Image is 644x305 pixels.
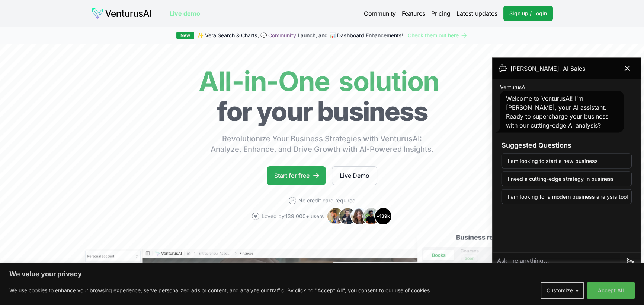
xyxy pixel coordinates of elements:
a: Sign up / Login [503,6,553,21]
span: VenturusAI [500,84,527,91]
span: [PERSON_NAME], AI Sales [510,64,585,73]
div: New [176,32,194,39]
p: We value your privacy [9,270,635,279]
h3: Suggested Questions [502,140,632,151]
a: Community [364,9,396,18]
span: Welcome to VenturusAI! I'm [PERSON_NAME], your AI assistant. Ready to supercharge your business w... [506,95,608,129]
a: Start for free [267,166,326,185]
img: Avatar 2 [339,207,356,225]
button: Customize [541,282,584,299]
button: I am looking to start a new business [502,154,632,169]
p: We use cookies to enhance your browsing experience, serve personalized ads or content, and analyz... [9,286,431,295]
button: I am looking for a modern business analysis tool [502,189,632,204]
a: Live Demo [332,166,377,185]
button: Accept All [587,282,635,299]
button: I need a cutting-edge strategy in business [502,172,632,186]
img: Avatar 1 [327,207,345,225]
a: Latest updates [456,9,497,18]
img: logo [92,7,152,19]
img: Avatar 3 [350,207,368,225]
a: Community [268,32,296,38]
a: Features [402,9,425,18]
span: ✨ Vera Search & Charts, 💬 Launch, and 📊 Dashboard Enhancements! [197,32,403,39]
a: Pricing [431,9,451,18]
span: Sign up / Login [509,10,547,17]
img: Avatar 4 [362,207,380,225]
a: Live demo [170,9,200,18]
a: Check them out here [408,32,468,39]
